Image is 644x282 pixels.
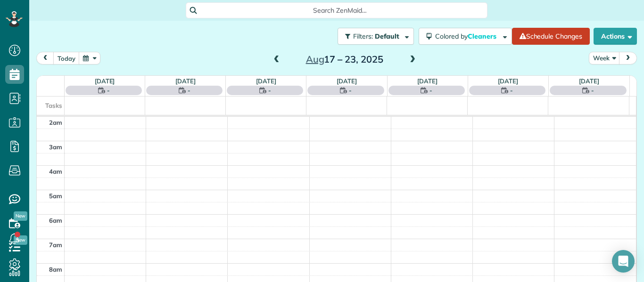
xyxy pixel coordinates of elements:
[512,28,590,45] a: Schedule Changes
[338,28,414,45] button: Filters: Default
[353,32,373,40] span: Filters:
[349,86,352,95] span: -
[49,143,62,151] span: 3am
[612,250,635,273] div: Open Intercom Messenger
[188,86,190,95] span: -
[417,77,438,85] a: [DATE]
[256,77,276,85] a: [DATE]
[591,86,594,95] span: -
[49,266,62,273] span: 8am
[286,54,404,64] h2: 17 – 23, 2025
[49,119,62,126] span: 2am
[306,53,324,65] span: Aug
[49,192,62,200] span: 5am
[49,168,62,175] span: 4am
[95,77,115,85] a: [DATE]
[14,211,27,221] span: New
[579,77,599,85] a: [DATE]
[468,32,498,40] span: Cleaners
[594,28,637,45] button: Actions
[45,102,62,109] span: Tasks
[498,77,518,85] a: [DATE]
[49,241,62,249] span: 7am
[268,86,271,95] span: -
[375,32,400,40] span: Default
[36,52,54,64] button: prev
[429,86,432,95] span: -
[333,28,414,45] a: Filters: Default
[337,77,357,85] a: [DATE]
[589,52,620,64] button: Week
[619,52,637,64] button: next
[510,86,513,95] span: -
[175,77,196,85] a: [DATE]
[53,52,80,64] button: today
[49,217,62,224] span: 6am
[107,86,110,95] span: -
[419,28,512,45] button: Colored byCleaners
[435,32,500,40] span: Colored by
